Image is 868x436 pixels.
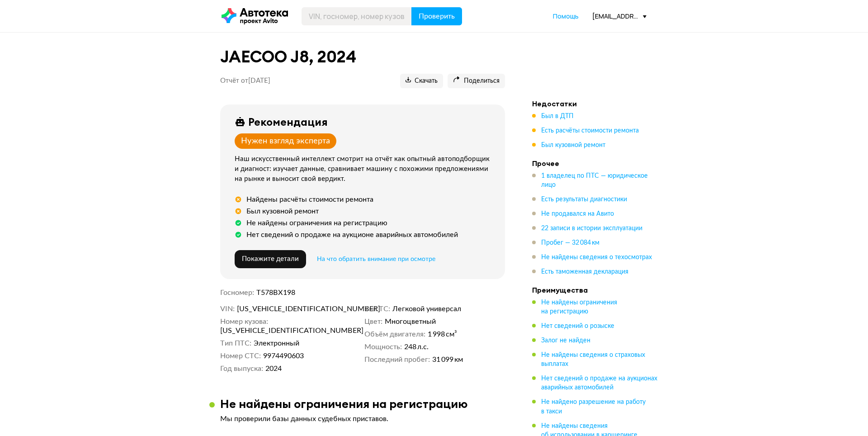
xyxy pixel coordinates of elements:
span: 1 владелец по ПТС — юридическое лицо [541,173,648,188]
span: 2024 [265,364,282,373]
dt: Последний пробег [364,355,430,364]
span: Пробег — 32 084 км [541,240,599,246]
div: Рекомендация [248,115,328,128]
h4: Прочее [532,159,659,168]
span: [US_VEHICLE_IDENTIFICATION_NUMBER] [237,304,341,313]
span: 248 л.с. [404,342,429,351]
dt: Номер СТС [220,351,261,360]
div: Нужен взгляд эксперта [241,136,330,146]
span: Нет сведений о розыске [541,323,614,329]
span: Есть расчёты стоимости ремонта [541,128,639,134]
span: Проверить [419,13,455,20]
span: Не найдены сведения о страховых выплатах [541,352,645,367]
span: Т578ВХ198 [256,289,295,296]
dt: Госномер [220,288,254,297]
h3: Не найдены ограничения на регистрацию [220,397,468,411]
div: Не найдены ограничения на регистрацию [246,218,387,227]
dt: Год выпуска [220,364,263,373]
button: Скачать [400,74,443,88]
a: Помощь [553,12,579,21]
span: 22 записи в истории эксплуатации [541,225,642,232]
span: Не найдены ограничения на регистрацию [541,299,617,315]
dt: Цвет [364,317,382,326]
dt: Тип ТС [364,304,390,313]
span: Был кузовной ремонт [541,142,605,148]
span: Покажите детали [242,256,299,262]
span: Есть таможенная декларация [541,269,628,275]
span: На что обратить внимание при осмотре [317,256,435,262]
span: Был в ДТП [541,113,574,119]
dt: Объём двигателя [364,330,425,339]
span: Легковой универсал [392,304,461,313]
span: Нет сведений о продаже на аукционах аварийных автомобилей [541,375,657,391]
span: [US_VEHICLE_IDENTIFICATION_NUMBER] [220,326,324,335]
span: 9974490603 [263,351,304,360]
div: [EMAIL_ADDRESS][DOMAIN_NAME] [592,12,646,20]
span: Не найдены сведения о техосмотрах [541,254,652,261]
button: Поделиться [448,74,505,88]
span: Есть результаты диагностики [541,196,627,203]
button: Проверить [411,7,462,25]
span: Не найдено разрешение на работу в такси [541,399,646,414]
span: Поделиться [453,77,500,85]
div: Нет сведений о продаже на аукционе аварийных автомобилей [246,230,458,239]
p: Отчёт от [DATE] [220,76,270,85]
span: 31 099 км [432,355,463,364]
div: Наш искусственный интеллект смотрит на отчёт как опытный автоподборщик и диагност: изучает данные... [235,154,494,184]
span: Залог не найден [541,337,590,344]
h1: JAECOO J8, 2024 [220,47,505,66]
h4: Преимущества [532,285,659,294]
h4: Недостатки [532,99,659,108]
span: Не продавался на Авито [541,211,614,217]
span: Скачать [406,77,438,85]
span: Электронный [254,339,299,348]
dt: Мощность [364,342,402,351]
dt: Тип ПТС [220,339,251,348]
button: Покажите детали [235,250,306,268]
span: Многоцветный [385,317,436,326]
input: VIN, госномер, номер кузова [302,7,412,25]
p: Мы проверили базы данных судебных приставов. [220,414,505,423]
dt: Номер кузова [220,317,268,326]
dt: VIN [220,304,235,313]
div: Найдены расчёты стоимости ремонта [246,195,373,204]
div: Был кузовной ремонт [246,207,319,216]
span: Помощь [553,12,579,20]
span: 1 998 см³ [428,330,457,339]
